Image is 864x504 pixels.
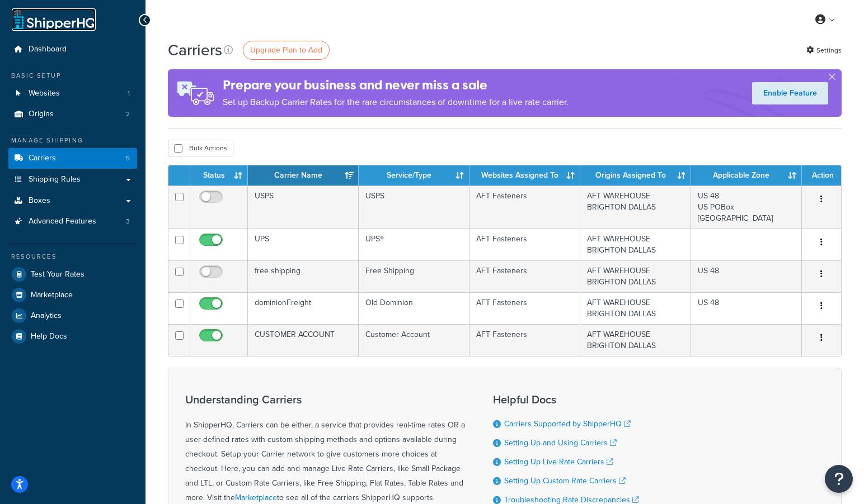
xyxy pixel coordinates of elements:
td: free shipping [248,260,359,292]
div: Basic Setup [8,71,137,80]
a: Boxes [8,191,137,211]
td: Free Shipping [359,260,469,292]
span: Shipping Rules [29,175,81,184]
span: Boxes [29,196,50,206]
td: AFT WAREHOUSE BRIGHTON DALLAS [580,186,691,229]
span: 5 [126,154,130,163]
a: Carriers 5 [8,148,137,169]
td: US 48 US POBox [GEOGRAPHIC_DATA] [691,186,802,229]
a: Websites 1 [8,83,137,104]
span: Marketplace [31,291,73,300]
a: Analytics [8,306,137,326]
th: Websites Assigned To: activate to sort column ascending [469,165,580,186]
span: Origins [29,110,54,119]
td: AFT WAREHOUSE BRIGHTON DALLAS [580,229,691,260]
span: Upgrade Plan to Add [250,44,322,56]
th: Status: activate to sort column ascending [190,165,248,186]
p: Set up Backup Carrier Rates for the rare circumstances of downtime for a live rate carrier. [223,94,569,110]
td: AFT Fasteners [469,324,580,356]
h3: Understanding Carriers [185,393,465,406]
a: Marketplace [8,285,137,305]
div: Manage Shipping [8,136,137,145]
li: Carriers [8,148,137,169]
td: AFT WAREHOUSE BRIGHTON DALLAS [580,292,691,324]
a: Marketplace [235,492,277,503]
td: US 48 [691,292,802,324]
a: Setting Up Custom Rate Carriers [504,475,626,487]
td: AFT Fasteners [469,229,580,260]
td: AFT WAREHOUSE BRIGHTON DALLAS [580,324,691,356]
span: Dashboard [29,45,67,54]
a: Enable Feature [752,82,828,104]
a: Dashboard [8,39,137,60]
th: Origins Assigned To: activate to sort column ascending [580,165,691,186]
h1: Carriers [168,39,222,61]
a: Help Docs [8,326,137,346]
a: Upgrade Plan to Add [243,41,330,60]
span: Websites [29,89,60,98]
span: Help Docs [31,332,67,341]
a: Origins 2 [8,104,137,125]
h3: Helpful Docs [493,393,639,406]
a: Advanced Features 3 [8,211,137,232]
a: Shipping Rules [8,169,137,190]
a: Setting Up Live Rate Carriers [504,456,613,468]
td: US 48 [691,260,802,292]
img: ad-rules-rateshop-fe6ec290ccb7230408bd80ed9643f0289d75e0ffd9eb532fc0e269fcd187b520.png [168,69,223,117]
a: Test Your Rates [8,264,137,284]
li: Advanced Features [8,211,137,232]
span: Analytics [31,311,62,321]
th: Applicable Zone: activate to sort column ascending [691,165,802,186]
td: UPS [248,229,359,260]
td: AFT Fasteners [469,292,580,324]
td: AFT Fasteners [469,260,580,292]
h4: Prepare your business and never miss a sale [223,76,569,94]
span: 3 [126,217,130,226]
td: Customer Account [359,324,469,356]
li: Origins [8,104,137,125]
td: CUSTOMER ACCOUNT [248,324,359,356]
a: ShipperHQ Home [12,8,96,31]
button: Bulk Actions [168,140,233,156]
td: AFT Fasteners [469,186,580,229]
span: 2 [126,110,130,119]
td: AFT WAREHOUSE BRIGHTON DALLAS [580,260,691,292]
th: Carrier Name: activate to sort column ascending [248,165,359,186]
li: Websites [8,83,137,104]
div: Resources [8,252,137,261]
a: Carriers Supported by ShipperHQ [504,418,631,430]
th: Service/Type: activate to sort column ascending [359,165,469,186]
td: dominionFreight [248,292,359,324]
td: USPS [248,186,359,229]
td: UPS® [359,229,469,260]
a: Setting Up and Using Carriers [504,437,617,449]
th: Action [802,165,841,186]
td: Old Dominion [359,292,469,324]
span: 1 [128,89,130,98]
span: Test Your Rates [31,270,84,279]
span: Carriers [29,154,56,163]
td: USPS [359,186,469,229]
span: Advanced Features [29,217,96,226]
a: Settings [806,42,842,58]
button: Open Resource Center [825,465,853,493]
